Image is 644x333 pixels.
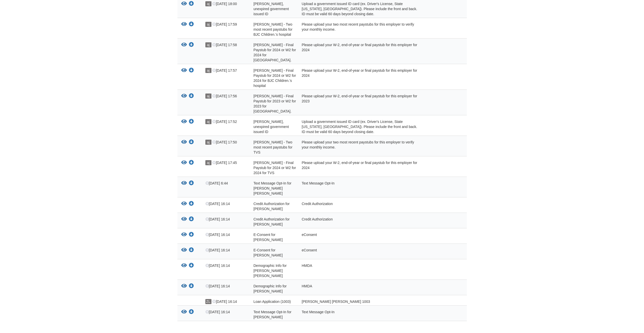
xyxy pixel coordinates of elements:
a: Download Text Message Opt-In for alison Dawn johnson [189,181,194,186]
span: Credit Authorization for [PERSON_NAME] [254,202,290,211]
span: E-Consent for [PERSON_NAME] [254,233,283,242]
button: View Ronald Stein - Final Paystub for 2023 or W2 for 2023 for Friendship Village. [181,94,187,99]
span: [DATE] 16:14 [205,310,230,314]
span: aj [205,140,211,145]
div: Upload a government issued ID card (ex. Driver's License, State [US_STATE], [GEOGRAPHIC_DATA]). P... [298,1,419,16]
button: View Alison Johnson - Valid, unexpired government issued ID [181,119,187,124]
button: View Ronald Stein - Two most recent paystubs for BJC Children.'s hospital [181,22,187,27]
a: Download Alison Johnson - Two most recent paystubs for TVS [189,140,194,144]
span: Text Message Opt-In for [PERSON_NAME] [PERSON_NAME] [254,181,291,195]
span: [PERSON_NAME] - Final Paystub for 2024 or W2 for 2024 for [GEOGRAPHIC_DATA]. [254,43,296,62]
span: Demographic Info for [PERSON_NAME] [254,284,287,293]
button: View Credit Authorization for alison johnson [181,201,187,207]
a: Download E-Consent for alison johnson [189,233,194,237]
div: Please upload your W-2, end-of-year or final paystub for this employer for 2024 [298,42,419,63]
button: View Ronald Stein - Final Paystub for 2024 or W2 for 2024 for Friendship Village. [181,42,187,48]
span: [PERSON_NAME] - Final Paystub for 2024 or W2 for 2024 for BJC Children.'s hospital [254,68,296,88]
div: HMDA [298,263,419,278]
span: [DATE] 17:52 [212,120,237,124]
div: Please upload your W-2, end-of-year or final paystub for this employer for 2024 [298,160,419,175]
span: E-Consent for [PERSON_NAME] [254,248,283,257]
div: Please upload your two most recent paystubs for this employer to verify your monthly income. [298,140,419,155]
span: aj [205,1,211,6]
div: Please upload your W-2, end-of-year or final paystub for this employer for 2023 [298,94,419,114]
span: [DATE] 16:14 [205,264,230,268]
div: Please upload your W-2, end-of-year or final paystub for this employer for 2024 [298,68,419,88]
span: [DATE] 17:56 [212,94,237,98]
button: View Alison Johnson - Two most recent paystubs for TVS [181,140,187,145]
span: [DATE] 16:14 [212,300,237,304]
a: Download Alison Johnson - Valid, unexpired government issued ID [189,120,194,124]
div: Please upload your two most recent paystubs for this employer to verify your monthly income. [298,22,419,37]
a: Download Ronald Stein - Valid, unexpired government issued ID [189,2,194,6]
span: [PERSON_NAME] - Two most recent paystubs for TVS [254,140,292,154]
button: View Alison Johnson - Final Paystub for 2024 or W2 for 2024 for TVS [181,160,187,165]
span: aj [205,160,211,165]
div: [PERSON_NAME] [PERSON_NAME] 1003 [298,299,419,304]
div: HMDA [298,284,419,294]
button: View Text Message Opt-In for alison Dawn johnson [181,181,187,186]
button: View E-Consent for alison johnson [181,232,187,237]
span: [DATE] 16:14 [205,202,230,206]
div: Text Message Opt-In [298,181,419,196]
div: eConsent [298,248,419,258]
a: Download Ronald Stein - Final Paystub for 2023 or W2 for 2023 for Friendship Village. [189,94,194,98]
div: Credit Authorization [298,217,419,227]
button: View Credit Authorization for Ronald Stein [181,217,187,222]
span: [DATE] 17:57 [212,68,237,72]
button: View Ronald Stein - Final Paystub for 2024 or W2 for 2024 for BJC Children.'s hospital [181,68,187,73]
button: View E-Consent for Ronald Stein [181,248,187,253]
span: [DATE] 18:00 [212,2,237,6]
span: aj [205,68,211,73]
span: aj [205,42,211,47]
button: View Demographic Info for Ronald Stein [181,284,187,289]
span: [DATE] 6:44 [205,181,228,185]
a: Download Ronald Stein - Final Paystub for 2024 or W2 for 2024 for BJC Children.'s hospital [189,69,194,73]
span: [PERSON_NAME] - Final Paystub for 2023 or W2 for 2023 for [GEOGRAPHIC_DATA]. [254,94,296,113]
a: Download Alison Johnson - Final Paystub for 2024 or W2 for 2024 for TVS [189,161,194,165]
span: ZL [205,299,211,304]
span: aj [205,22,211,27]
span: Credit Authorization for [PERSON_NAME] [254,217,290,226]
a: Download Text Message Opt-In for Ronald Stein [189,310,194,314]
a: Download E-Consent for Ronald Stein [189,248,194,252]
span: [DATE] 17:45 [212,161,237,165]
a: Download Demographic Info for alison Dawn johnson [189,264,194,268]
span: [DATE] 16:14 [205,233,230,237]
a: Download Demographic Info for Ronald Stein [189,284,194,288]
a: Download Ronald Stein - Two most recent paystubs for BJC Children.'s hospital [189,23,194,27]
span: aj [205,119,211,124]
span: [DATE] 16:14 [205,248,230,252]
button: View Demographic Info for alison Dawn johnson [181,263,187,268]
span: [DATE] 17:59 [212,22,237,26]
div: Text Message Opt-In [298,309,419,320]
a: Download Credit Authorization for alison johnson [189,202,194,206]
div: eConsent [298,232,419,242]
div: Credit Authorization [298,201,419,211]
span: Demographic Info for [PERSON_NAME] [PERSON_NAME] [254,264,287,278]
a: Download Ronald Stein - Final Paystub for 2024 or W2 for 2024 for Friendship Village. [189,43,194,47]
span: aj [205,94,211,99]
span: [PERSON_NAME] - Two most recent paystubs for BJC Children.'s hospital [254,22,292,36]
span: Loan Application (1003) [254,300,291,304]
span: [DATE] 17:58 [212,43,237,47]
span: [DATE] 16:14 [205,217,230,221]
a: Download Credit Authorization for Ronald Stein [189,217,194,221]
span: [DATE] 17:50 [212,140,237,144]
span: [DATE] 16:14 [205,284,230,288]
span: [PERSON_NAME] - Final Paystub for 2024 or W2 for 2024 for TVS [254,161,296,175]
button: View Text Message Opt-In for Ronald Stein [181,309,187,315]
span: [PERSON_NAME], unexpired government issued ID [254,2,289,16]
span: [PERSON_NAME], unexpired government issued ID [254,120,289,134]
button: View Ronald Stein - Valid, unexpired government issued ID [181,1,187,7]
span: Text Message Opt-In for [PERSON_NAME] [254,310,291,319]
div: Upload a government issued ID card (ex. Driver's License, State [US_STATE], [GEOGRAPHIC_DATA]). P... [298,119,419,134]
